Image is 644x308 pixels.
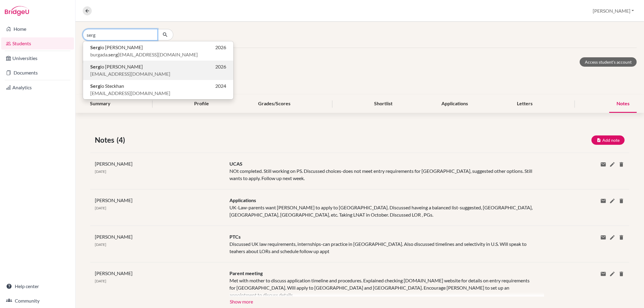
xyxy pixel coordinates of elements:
span: [EMAIL_ADDRESS][DOMAIN_NAME] [90,90,170,97]
span: [DATE] [95,206,106,210]
span: 2026 [215,44,226,51]
span: Parent meeting [229,270,263,276]
img: Bridge-U [5,6,29,16]
b: Serg [90,64,100,69]
button: Show more [229,297,253,306]
div: Shortlist [367,95,400,113]
div: UK-Law-parents want [PERSON_NAME] to apply to [GEOGRAPHIC_DATA]. Discussed haveing a balanced lis... [225,197,539,218]
span: Applications [229,197,256,203]
span: [PERSON_NAME] [95,197,133,203]
span: Notes [95,135,117,145]
div: Met with mother to discuss application timeline and procedures. Explained checking [DOMAIN_NAME] ... [229,277,535,297]
input: Find student by name... [83,29,158,40]
a: Community [1,295,74,307]
span: 2024 [215,82,226,90]
span: 2026 [215,63,226,70]
span: [PERSON_NAME] [95,270,133,276]
span: io [PERSON_NAME] [90,63,143,70]
span: io [PERSON_NAME] [90,44,143,51]
div: Letters [510,95,540,113]
button: Sergio Steckhan2024[EMAIL_ADDRESS][DOMAIN_NAME] [83,80,233,99]
div: NOt completed. Still working on PS. Discussed choices-does not meet entry requirements for [GEOGR... [225,160,539,182]
a: Help center [1,280,74,292]
b: Serg [90,44,100,50]
button: [PERSON_NAME] [590,5,637,17]
span: UCAS [229,161,242,167]
b: Serg [90,83,100,89]
span: (4) [117,135,127,145]
div: Grades/Scores [251,95,298,113]
a: Access student's account [580,57,637,67]
div: Profile [187,95,216,113]
div: Discussed UK law requirements, internships-can practice in [GEOGRAPHIC_DATA]. Also discussed time... [225,233,539,255]
a: Documents [1,67,74,79]
a: Analytics [1,81,74,94]
span: [PERSON_NAME] [95,234,133,240]
a: Universities [1,52,74,64]
div: Summary [83,95,118,113]
a: Home [1,23,74,35]
span: burgada. [EMAIL_ADDRESS][DOMAIN_NAME] [90,51,198,58]
span: io Steckhan [90,82,124,90]
span: [PERSON_NAME] [95,161,133,167]
button: Add note [591,135,625,145]
button: Sergio [PERSON_NAME]2026[EMAIL_ADDRESS][DOMAIN_NAME] [83,61,233,80]
span: [EMAIL_ADDRESS][DOMAIN_NAME] [90,70,170,78]
b: serg [108,52,118,57]
a: Students [1,37,74,49]
span: [DATE] [95,279,106,283]
div: Notes [609,95,637,113]
span: PTCs [229,234,241,240]
div: Applications [434,95,475,113]
button: Sergio [PERSON_NAME]2026burgada.serg[EMAIL_ADDRESS][DOMAIN_NAME] [83,41,233,61]
span: [DATE] [95,242,106,247]
span: [DATE] [95,169,106,174]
